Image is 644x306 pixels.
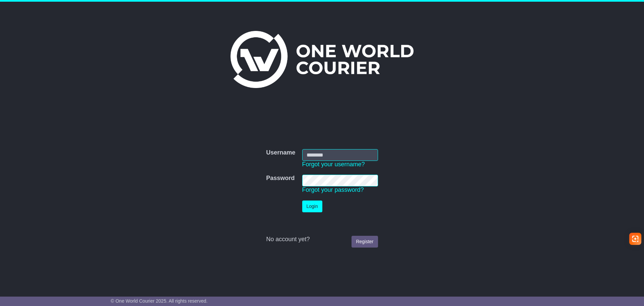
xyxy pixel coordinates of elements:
label: Username [266,149,295,157]
a: Register [352,236,378,248]
a: Forgot your username? [302,161,365,168]
img: One World [230,31,414,88]
button: Login [302,201,322,212]
label: Password [266,175,294,182]
div: No account yet? [266,236,378,243]
a: Forgot your password? [302,186,364,193]
span: © One World Courier 2025. All rights reserved. [111,298,208,304]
